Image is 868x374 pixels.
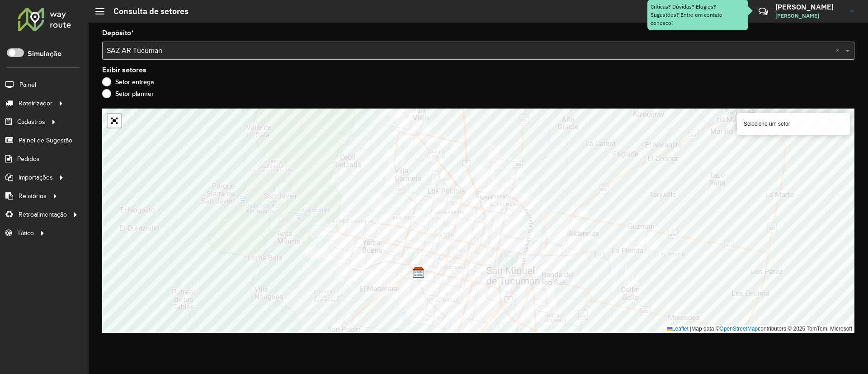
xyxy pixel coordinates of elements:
[720,326,758,332] a: OpenStreetMap
[102,28,134,38] label: Depósito
[19,136,72,145] span: Painel de Sugestão
[102,65,146,76] label: Exibir setores
[667,326,689,332] a: Leaflet
[19,173,53,182] span: Importações
[19,99,52,108] span: Roteirizador
[17,228,34,238] span: Tático
[19,210,67,219] span: Retroalimentação
[104,6,189,16] h2: Consulta de setores
[775,12,843,20] span: [PERSON_NAME]
[665,325,854,333] div: Map data © contributors,© 2025 TomTom, Microsoft
[19,80,36,90] span: Painel
[690,326,691,332] span: |
[17,154,40,164] span: Pedidos
[28,48,61,59] label: Simulação
[835,45,843,56] span: Clear all
[102,89,154,98] label: Setor planner
[775,3,843,11] h3: [PERSON_NAME]
[108,114,121,128] a: Abrir mapa em tela cheia
[754,2,773,21] a: Contato Rápido
[102,77,154,86] label: Setor entrega
[17,117,45,127] span: Cadastros
[737,113,850,135] div: Selecione um setor
[19,191,47,201] span: Relatórios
